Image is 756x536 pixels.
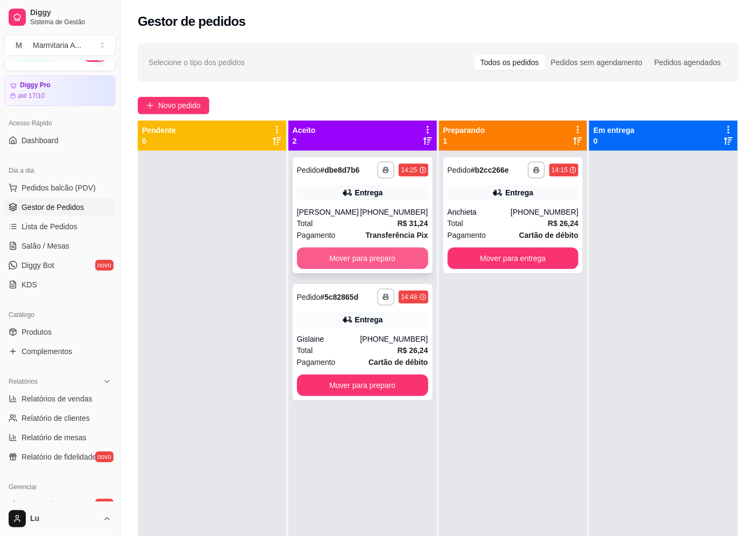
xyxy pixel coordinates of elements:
strong: # dbe8d7b6 [320,166,359,174]
span: plus [146,102,154,109]
a: Dashboard [4,132,116,149]
div: 14:48 [401,293,417,301]
span: Pagamento [297,229,336,241]
div: Gerenciar [4,478,116,496]
div: [PHONE_NUMBER] [360,334,428,344]
span: Complementos [22,346,72,357]
span: Total [448,217,464,229]
div: Entrega [355,314,383,325]
strong: # 5c82865d [320,293,358,301]
span: Lu [30,514,98,524]
a: Produtos [4,323,116,341]
div: Pedidos agendados [648,55,727,70]
span: Diggy [30,8,111,18]
strong: Cartão de débito [519,231,578,239]
span: Total [297,344,313,356]
a: Gestor de Pedidos [4,199,116,216]
p: Pendente [142,125,176,136]
a: Lista de Pedidos [4,218,116,235]
a: Entregadoresnovo [4,496,116,513]
article: até 17/10 [18,91,45,100]
span: Pagamento [448,229,486,241]
a: Diggy Botnovo [4,257,116,274]
a: Relatórios de vendas [4,390,116,407]
span: Novo pedido [158,100,201,111]
p: 0 [594,136,634,146]
a: Relatório de fidelidadenovo [4,448,116,466]
span: Gestor de Pedidos [22,202,84,213]
span: Pedido [297,293,321,301]
strong: R$ 26,24 [548,219,578,228]
button: Pedidos balcão (PDV) [4,179,116,196]
button: Lu [4,506,116,532]
p: 2 [293,136,316,146]
span: Dashboard [22,135,59,146]
div: [PHONE_NUMBER] [360,207,428,217]
span: KDS [22,279,37,290]
span: Relatório de mesas [22,432,87,443]
span: Relatórios [9,377,38,386]
button: Mover para preparo [297,375,428,396]
span: Sistema de Gestão [30,18,111,26]
span: Total [297,217,313,229]
button: Novo pedido [138,97,209,114]
a: DiggySistema de Gestão [4,4,116,30]
div: Marmitaria A ... [33,40,81,51]
div: Pedidos sem agendamento [545,55,648,70]
p: Preparando [443,125,485,136]
div: 14:15 [552,166,568,174]
button: Mover para entrega [448,248,579,269]
a: Complementos [4,343,116,360]
span: Pedidos balcão (PDV) [22,182,96,193]
a: Salão / Mesas [4,237,116,255]
strong: R$ 26,24 [398,346,428,355]
p: 1 [443,136,485,146]
a: Relatório de mesas [4,429,116,446]
span: Pedido [297,166,321,174]
p: Em entrega [594,125,634,136]
span: Relatório de clientes [22,413,90,424]
div: Catálogo [4,306,116,323]
a: Relatório de clientes [4,410,116,427]
span: M [13,40,24,51]
div: Anchieta [448,207,511,217]
p: 0 [142,136,176,146]
strong: Cartão de débito [369,358,428,366]
div: [PERSON_NAME] [297,207,361,217]
span: Salão / Mesas [22,241,69,251]
article: Diggy Pro [20,81,51,89]
span: Diggy Bot [22,260,54,271]
span: Relatórios de vendas [22,393,93,404]
h2: Gestor de pedidos [138,13,246,30]
div: 14:25 [401,166,417,174]
span: Entregadores [22,499,67,510]
div: Entrega [505,187,533,198]
div: Todos os pedidos [475,55,545,70]
span: Selecione o tipo dos pedidos [149,57,245,68]
button: Select a team [4,34,116,56]
strong: R$ 31,24 [398,219,428,228]
a: Diggy Proaté 17/10 [4,75,116,106]
div: Dia a dia [4,162,116,179]
span: Produtos [22,327,52,337]
strong: Transferência Pix [366,231,428,239]
span: Relatório de fidelidade [22,452,96,462]
span: Pedido [448,166,471,174]
div: Acesso Rápido [4,115,116,132]
strong: # b2cc266e [471,166,509,174]
a: KDS [4,276,116,293]
span: Lista de Pedidos [22,221,77,232]
button: Mover para preparo [297,248,428,269]
div: [PHONE_NUMBER] [511,207,578,217]
p: Aceito [293,125,316,136]
div: Entrega [355,187,383,198]
span: Pagamento [297,356,336,368]
div: Gislaine [297,334,361,344]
